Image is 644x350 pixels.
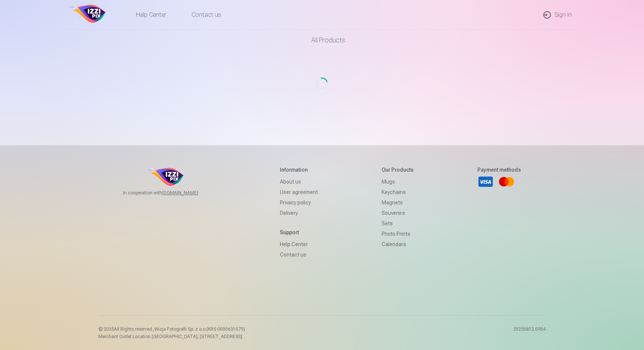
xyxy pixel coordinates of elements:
img: /v1 [68,3,108,27]
a: Sets [382,218,414,229]
a: Visa [477,174,494,190]
a: About us [280,176,318,187]
a: User agreement [280,187,318,197]
a: Mugs [382,176,414,187]
a: All products [290,30,354,51]
a: Delivery [280,208,318,218]
a: Help Center [280,239,318,249]
a: Magnets [382,197,414,208]
span: In cooperation with [123,190,216,196]
a: Keychains [382,187,414,197]
span: Wizja Fotografii Sp. z o.o.(KRS 0000631079) [154,327,245,332]
h5: Information [280,166,318,174]
a: Calendars [382,239,414,249]
a: Privacy policy [280,197,318,208]
a: Souvenirs [382,208,414,218]
h5: Support [280,229,318,236]
h5: Payment methods [477,166,521,174]
p: © 2025 All Rights reserved. , [98,326,245,332]
p: Merchant Outlet Location [GEOGRAPHIC_DATA], [STREET_ADDRESS] [98,334,245,340]
a: Photo prints [382,229,414,239]
h5: Our products [382,166,414,174]
a: Contact us [280,249,318,260]
a: [DOMAIN_NAME] [162,190,216,196]
p: 20250812.0954 [513,326,546,340]
a: Mastercard [498,174,515,190]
